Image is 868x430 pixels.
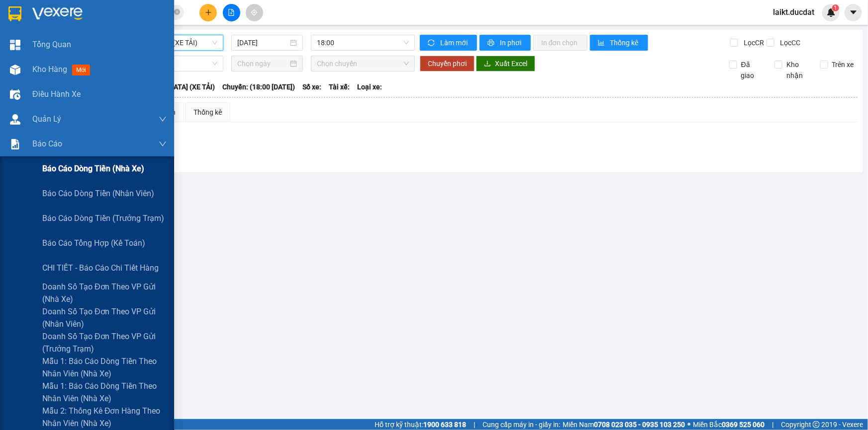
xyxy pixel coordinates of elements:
span: aim [251,9,258,16]
strong: 0708 023 035 - 0935 103 250 [594,421,685,429]
span: Báo cáo tổng hợp (kế toán) [42,237,145,249]
img: warehouse-icon [10,65,20,75]
sup: 1 [832,4,839,11]
span: Tổng Quan [32,38,71,51]
button: plus [199,4,217,21]
span: | [772,419,773,430]
img: solution-icon [10,139,20,149]
span: down [159,115,167,123]
img: warehouse-icon [10,89,20,100]
span: Báo cáo [32,138,62,150]
button: In đơn chọn [533,35,587,51]
button: file-add [223,4,240,21]
img: dashboard-icon [10,40,20,50]
span: Cung cấp máy in - giấy in: [482,419,560,430]
span: 1 [834,4,837,11]
span: ⚪️ [687,423,690,427]
span: sync [428,39,436,47]
img: logo-vxr [8,6,21,21]
input: Chọn ngày [237,58,288,69]
button: bar-chartThống kê [590,35,648,51]
span: Điều hành xe [32,88,81,100]
span: Chuyến: (18:00 [DATE]) [222,81,295,92]
span: Báo cáo dòng tiền (nhân viên) [42,187,154,200]
span: Miền Bắc [693,419,765,430]
span: | [474,419,475,430]
span: file-add [228,9,235,16]
span: plus [205,9,212,16]
button: Chuyển phơi [420,56,475,72]
span: Kho nhận [782,59,812,81]
span: Lọc CC [776,37,802,48]
span: laikt.ducdat [765,6,822,18]
span: 18:00 [317,35,409,50]
span: Mẫu 2: Thống kê đơn hàng theo nhân viên (nhà xe) [42,405,167,430]
span: close-circle [174,9,180,15]
span: Số xe: [302,81,321,92]
span: Đã giao [737,59,767,81]
span: printer [487,39,496,47]
button: syncLàm mới [420,35,477,51]
span: Thống kê [610,37,640,48]
span: Chọn chuyến [317,56,409,71]
span: Miền Nam [563,419,685,430]
img: icon-new-feature [827,8,836,17]
span: Báo cáo dòng tiền (nhà xe) [42,162,144,175]
input: 12/10/2025 [237,37,288,48]
img: warehouse-icon [10,114,20,125]
button: aim [246,4,263,21]
span: Kho hàng [32,65,67,74]
span: Lọc CR [740,37,766,48]
span: copyright [813,421,820,428]
span: Báo cáo dòng tiền (trưởng trạm) [42,212,164,224]
span: CHI TIẾT - Báo cáo chi tiết hàng [42,262,159,274]
span: Doanh số tạo đơn theo VP gửi (trưởng trạm) [42,330,167,355]
button: printerIn phơi [480,35,531,51]
span: In phơi [500,37,523,48]
span: mới [72,65,90,75]
span: down [159,140,167,148]
div: Thống kê [193,107,222,118]
span: caret-down [849,8,858,17]
strong: 1900 633 818 [423,421,466,429]
span: bar-chart [598,39,606,47]
span: Quản Lý [32,113,61,125]
span: Mẫu 1: Báo cáo dòng tiền theo nhân viên (nhà xe) [42,380,167,405]
span: Doanh số tạo đơn theo VP gửi (nhà xe) [42,281,167,305]
span: Mẫu 1: Báo cáo dòng tiền theo nhân viên (nhà xe) [42,355,167,380]
span: close-circle [174,8,180,17]
span: Hỗ trợ kỹ thuật: [375,419,466,430]
strong: 0369 525 060 [722,421,765,429]
span: Tài xế: [329,81,350,92]
span: Làm mới [440,37,469,48]
span: Loại xe: [357,81,382,92]
button: downloadXuất Excel [476,56,535,72]
span: Trên xe [828,59,858,70]
button: caret-down [845,4,862,21]
span: Doanh số tạo đơn theo VP gửi (nhân viên) [42,305,167,330]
